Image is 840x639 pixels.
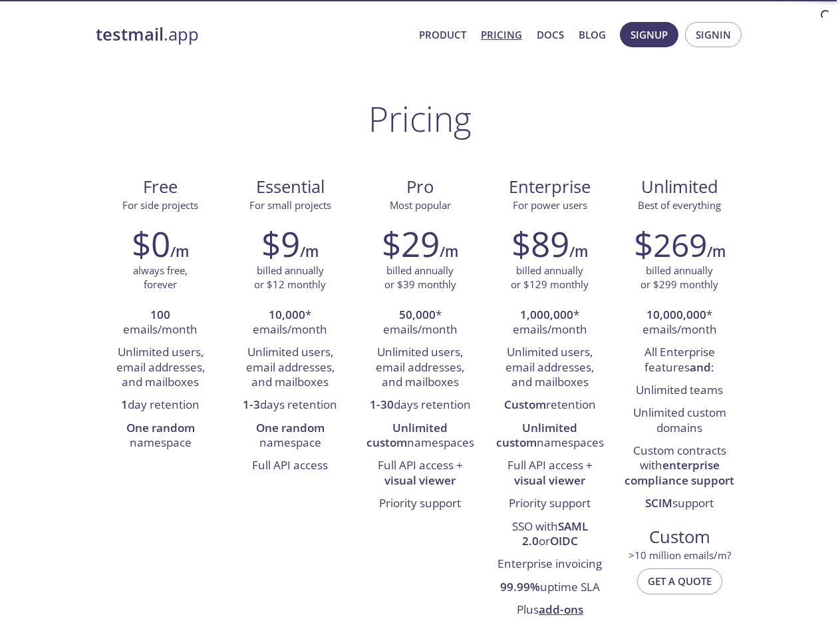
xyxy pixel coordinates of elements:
[537,26,564,43] a: Docs
[365,394,475,417] li: days retention
[481,26,522,43] a: Pricing
[648,572,712,590] span: Get a quote
[495,516,605,554] li: SSO with or
[96,23,164,46] strong: testmail
[511,264,589,292] p: billed annually or $129 monthly
[366,420,448,450] strong: Unlimited custom
[170,240,189,263] h6: /m
[121,397,128,412] strong: 1
[96,23,408,46] a: testmail.app
[243,397,260,412] strong: 1-3
[513,198,587,212] span: For power users
[133,264,188,292] p: always free, forever
[625,304,734,342] li: * emails/month
[256,420,325,435] strong: One random
[365,455,475,493] li: Full API access +
[625,493,734,515] li: support
[106,341,215,394] li: Unlimited users, email addresses, and mailboxes
[514,473,585,488] strong: visual viewer
[126,420,195,435] strong: One random
[496,420,578,450] strong: Unlimited custom
[390,198,451,212] span: Most popular
[495,576,605,599] li: uptime SLA
[696,26,731,43] span: Signin
[132,224,170,264] h2: $0
[235,341,345,394] li: Unlimited users, email addresses, and mailboxes
[629,548,731,562] span: > 10 million emails/m?
[511,224,569,264] h2: $89
[368,99,472,138] h1: Pricing
[249,198,331,212] span: For small projects
[365,341,475,394] li: Unlimited users, email addresses, and mailboxes
[638,198,721,212] span: Best of everything
[235,394,345,417] li: days retention
[300,240,319,263] h6: /m
[630,26,668,43] span: Signup
[625,457,734,487] strong: enterprise compliance support
[495,176,604,198] span: Enterprise
[504,397,546,412] strong: Custom
[106,417,215,455] li: namespace
[495,493,605,515] li: Priority support
[106,304,215,342] li: emails/month
[261,224,300,264] h2: $9
[495,394,605,417] li: retention
[625,379,734,402] li: Unlimited teams
[254,264,326,292] p: billed annually or $12 monthly
[366,176,474,198] span: Pro
[640,264,718,292] p: billed annually or $299 monthly
[707,240,726,263] h6: /m
[634,224,707,264] h2: $
[625,341,734,379] li: All Enterprise features :
[495,553,605,576] li: Enterprise invoicing
[625,402,734,440] li: Unlimited custom domains
[495,455,605,493] li: Full API access +
[550,533,578,548] strong: OIDC
[625,526,734,548] span: Custom
[646,307,706,322] strong: 10,000,000
[569,240,588,263] h6: /m
[625,440,734,493] li: Custom contracts with
[690,359,711,375] strong: and
[150,307,170,322] strong: 100
[122,198,198,212] span: For side projects
[384,264,456,292] p: billed annually or $39 monthly
[495,304,605,342] li: * emails/month
[539,602,583,617] a: add-ons
[106,176,215,198] span: Free
[365,417,475,455] li: namespaces
[685,22,742,47] button: Signin
[520,307,573,322] strong: 1,000,000
[235,455,345,477] li: Full API access
[641,175,718,198] span: Unlimited
[653,223,707,266] span: 269
[522,519,588,548] strong: SAML 2.0
[269,307,305,322] strong: 10,000
[365,304,475,342] li: * emails/month
[365,493,475,515] li: Priority support
[419,26,466,43] a: Product
[440,240,458,263] h6: /m
[370,397,394,412] strong: 1-30
[382,224,440,264] h2: $29
[495,599,605,622] li: Plus
[236,176,345,198] span: Essential
[495,341,605,394] li: Unlimited users, email addresses, and mailboxes
[637,568,722,594] button: Get a quote
[579,26,606,43] a: Blog
[495,417,605,455] li: namespaces
[235,417,345,455] li: namespace
[235,304,345,342] li: * emails/month
[384,473,456,488] strong: visual viewer
[645,495,672,511] strong: SCIM
[500,579,540,594] strong: 99.99%
[106,394,215,417] li: day retention
[399,307,436,322] strong: 50,000
[620,22,678,47] button: Signup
